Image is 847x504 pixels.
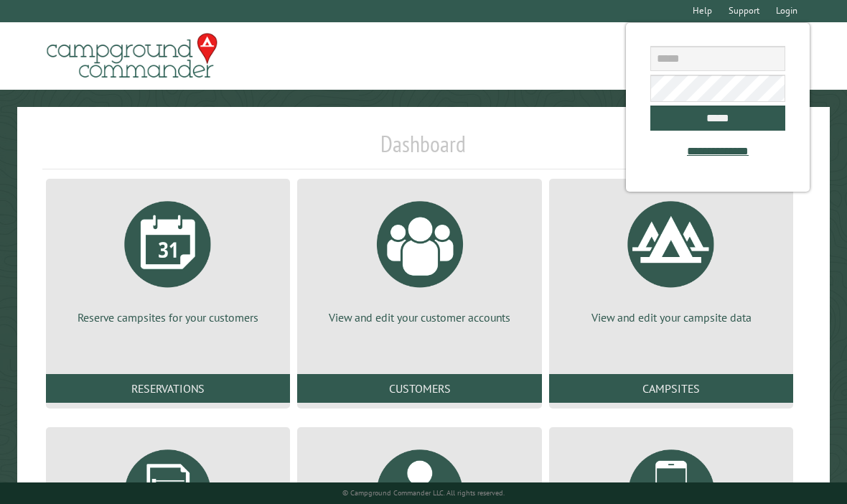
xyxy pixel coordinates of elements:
[314,190,524,325] a: View and edit your customer accounts
[63,309,273,325] p: Reserve campsites for your customers
[297,374,541,403] a: Customers
[566,309,776,325] p: View and edit your campsite data
[42,28,222,84] img: Campground Commander
[42,130,805,169] h1: Dashboard
[63,190,273,325] a: Reserve campsites for your customers
[549,374,793,403] a: Campsites
[314,309,524,325] p: View and edit your customer accounts
[342,488,505,498] small: © Campground Commander LLC. All rights reserved.
[566,190,776,325] a: View and edit your campsite data
[46,374,290,403] a: Reservations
